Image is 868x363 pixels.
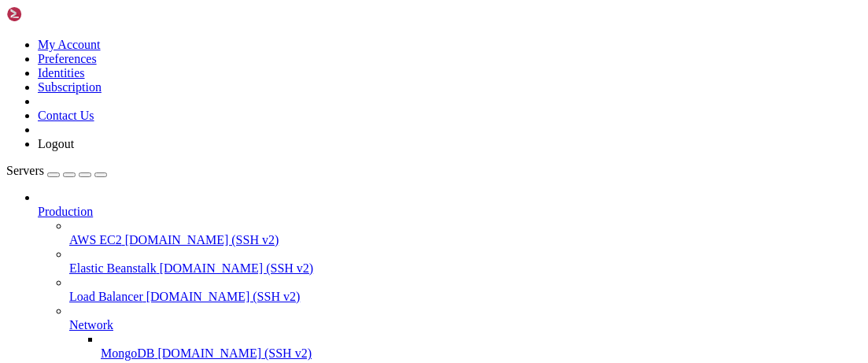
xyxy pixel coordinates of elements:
a: Production [38,205,862,219]
a: Logout [38,137,74,150]
span: Load Balancer [69,290,143,303]
a: My Account [38,38,101,51]
a: Contact Us [38,109,94,122]
span: Network [69,318,113,332]
span: [DOMAIN_NAME] (SSH v2) [125,233,279,246]
li: MongoDB [DOMAIN_NAME] (SSH v2) [101,332,862,361]
a: Load Balancer [DOMAIN_NAME] (SSH v2) [69,290,862,304]
a: MongoDB [DOMAIN_NAME] (SSH v2) [101,346,862,361]
a: Preferences [38,52,97,65]
a: Subscription [38,80,102,94]
a: Elastic Beanstalk [DOMAIN_NAME] (SSH v2) [69,261,862,276]
li: Load Balancer [DOMAIN_NAME] (SSH v2) [69,276,862,304]
span: AWS EC2 [69,233,122,246]
img: Shellngn [6,6,97,22]
span: Production [38,205,93,218]
li: Elastic Beanstalk [DOMAIN_NAME] (SSH v2) [69,247,862,276]
a: Identities [38,66,85,80]
a: Network [69,318,862,332]
span: Servers [6,164,44,177]
span: [DOMAIN_NAME] (SSH v2) [146,290,301,303]
span: Elastic Beanstalk [69,261,157,275]
span: [DOMAIN_NAME] (SSH v2) [160,261,314,275]
span: [DOMAIN_NAME] (SSH v2) [157,346,312,360]
li: AWS EC2 [DOMAIN_NAME] (SSH v2) [69,219,862,247]
span: MongoDB [101,346,154,360]
a: Servers [6,164,107,177]
a: AWS EC2 [DOMAIN_NAME] (SSH v2) [69,233,862,247]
